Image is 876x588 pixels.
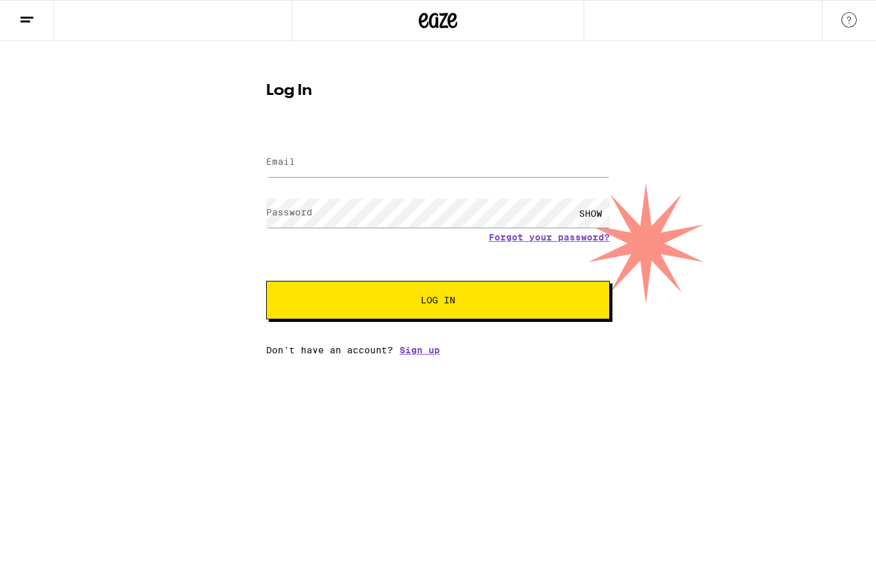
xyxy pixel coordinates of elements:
[266,281,610,319] button: Log In
[266,148,610,177] input: Email
[571,199,610,228] div: SHOW
[489,232,610,242] a: Forgot your password?
[266,345,610,355] div: Don't have an account?
[266,156,295,167] label: Email
[400,345,440,355] a: Sign up
[266,207,312,217] label: Password
[266,83,610,99] h1: Log In
[421,296,455,305] span: Log In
